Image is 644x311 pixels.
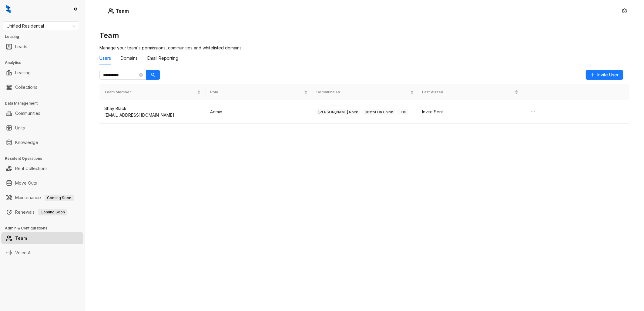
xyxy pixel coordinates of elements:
[1,247,83,259] li: Voice AI
[363,109,395,115] span: Bristol On Union
[15,136,38,149] a: Knowledge
[104,112,201,119] div: [EMAIL_ADDRESS][DOMAIN_NAME]
[108,8,114,14] img: Users
[15,122,25,134] a: Units
[531,109,535,114] span: ellipsis
[418,84,524,100] th: Last Visited
[15,232,27,244] a: Team
[5,226,85,231] h3: Admin & Configurations
[114,7,129,15] h5: Team
[316,89,408,95] span: Communities
[1,177,83,189] li: Move Outs
[139,73,143,77] span: close-circle
[5,60,85,65] h3: Analytics
[5,101,85,106] h3: Data Management
[1,107,83,119] li: Communities
[5,34,85,39] h3: Leasing
[410,90,414,94] span: filter
[1,41,83,53] li: Leads
[99,84,206,100] th: Team Member
[591,73,595,77] span: plus
[1,232,83,244] li: Team
[121,55,138,62] div: Domains
[422,89,514,95] span: Last Visited
[15,247,32,259] a: Voice AI
[15,162,48,175] a: Rent Collections
[99,55,111,62] div: Users
[45,195,74,201] span: Coming Soon
[316,109,360,115] span: [PERSON_NAME] Rock
[622,8,627,13] span: setting
[38,209,67,216] span: Coming Soon
[1,81,83,93] li: Collections
[210,89,302,95] span: Role
[15,107,40,119] a: Communities
[15,81,37,93] a: Collections
[206,100,312,124] td: Admin
[206,84,312,100] th: Role
[409,88,415,96] span: filter
[1,136,83,149] li: Knowledge
[147,55,178,62] div: Email Reporting
[1,192,83,204] li: Maintenance
[1,122,83,134] li: Units
[586,70,623,80] button: Invite User
[1,162,83,175] li: Rent Collections
[5,156,85,161] h3: Resident Operations
[15,206,67,218] a: RenewalsComing Soon
[99,31,629,40] h3: Team
[15,177,37,189] a: Move Outs
[398,109,408,115] span: + 16
[1,206,83,218] li: Renewals
[304,90,308,94] span: filter
[597,72,619,78] span: Invite User
[1,67,83,79] li: Leasing
[303,88,309,96] span: filter
[15,41,27,53] a: Leads
[104,105,201,112] div: Shay Black
[6,5,11,13] img: logo
[99,45,242,50] span: Manage your team's permissions, communities and whitelisted domains
[7,22,75,31] span: Unified Residential
[104,89,196,95] span: Team Member
[15,67,31,79] a: Leasing
[422,109,519,115] div: Invite Sent
[151,73,155,77] span: search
